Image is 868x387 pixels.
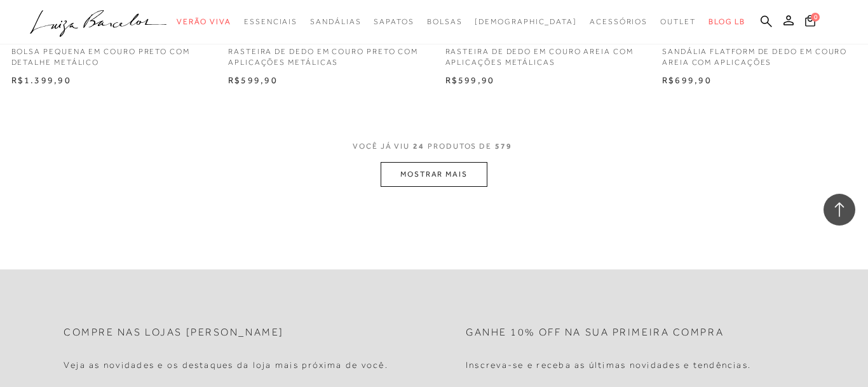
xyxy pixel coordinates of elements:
span: BLOG LB [709,17,745,26]
span: 579 [495,142,512,151]
span: 0 [811,13,820,22]
span: R$599,90 [445,75,495,85]
span: Sandálias [310,17,361,26]
h2: Compre nas lojas [PERSON_NAME] [64,327,284,339]
span: Bolsas [427,17,463,26]
a: noSubCategoriesText [427,10,463,34]
span: R$1.399,90 [11,75,71,85]
a: RASTEIRA DE DEDO EM COURO PRETO COM APLICAÇÕES METÁLICAS [219,39,433,68]
span: Outlet [660,17,696,26]
button: MOSTRAR MAIS [381,162,487,187]
span: Acessórios [590,17,648,26]
a: noSubCategoriesText [475,10,577,34]
a: RASTEIRA DE DEDO EM COURO AREIA COM APLICAÇÕES METÁLICAS [436,39,650,68]
a: noSubCategoriesText [660,10,696,34]
a: noSubCategoriesText [374,10,414,34]
h4: Inscreva-se e receba as últimas novidades e tendências. [466,360,751,370]
span: Sapatos [374,17,414,26]
span: R$699,90 [662,75,712,85]
a: BOLSA PEQUENA EM COURO PRETO COM DETALHE METÁLICO [2,39,216,68]
a: noSubCategoriesText [310,10,361,34]
a: SANDÁLIA FLATFORM DE DEDO EM COURO AREIA COM APLICAÇÕES [653,39,867,68]
span: Verão Viva [177,17,231,26]
span: [DEMOGRAPHIC_DATA] [475,17,577,26]
button: 0 [801,14,819,31]
span: 24 [413,142,424,151]
span: VOCÊ JÁ VIU PRODUTOS DE [353,142,515,151]
a: BLOG LB [709,10,745,34]
span: R$599,90 [228,75,278,85]
h2: Ganhe 10% off na sua primeira compra [466,327,724,339]
span: Essenciais [244,17,297,26]
a: noSubCategoriesText [590,10,648,34]
a: noSubCategoriesText [244,10,297,34]
h4: Veja as novidades e os destaques da loja mais próxima de você. [64,360,388,370]
a: noSubCategoriesText [177,10,231,34]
